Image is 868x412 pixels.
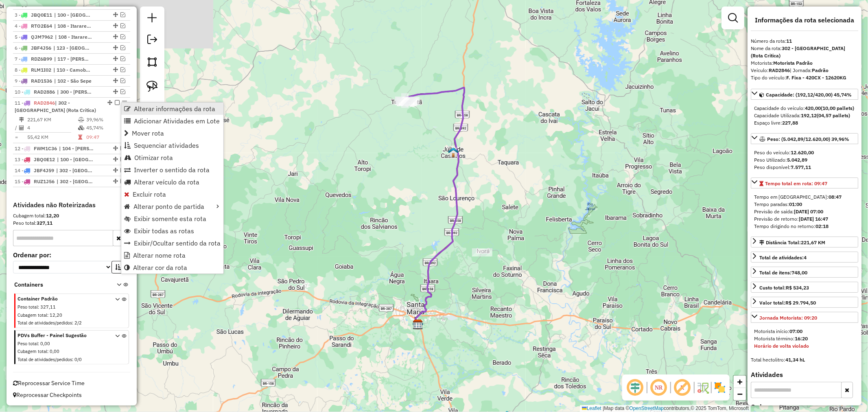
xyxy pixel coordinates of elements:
span: RDZ6B99 [31,56,52,62]
strong: 02:18 [816,223,829,229]
td: 55,42 KM [27,133,78,141]
span: JBF4J59 [34,167,54,173]
strong: 08:47 [829,194,842,200]
td: 45,74% [86,124,122,132]
img: Fluxo de ruas [696,381,709,394]
div: Cubagem total: [13,212,130,219]
strong: (04,57 pallets) [817,112,850,118]
em: Alterar sequência das rotas [107,100,112,105]
a: Leaflet [582,405,601,411]
span: Peso do veículo: [754,149,814,156]
span: : [72,320,73,326]
strong: 12.620,00 [791,149,814,156]
em: Alterar sequência das rotas [113,45,118,50]
span: Total de atividades/pedidos [17,320,72,326]
div: Espaço livre: [754,119,855,127]
label: Ordenar por: [751,402,858,412]
a: OpenStreetMap [630,405,664,411]
span: Peso total [17,304,38,310]
strong: 12,20 [46,213,59,219]
h4: Informações da rota selecionada [751,16,858,24]
strong: 5.042,89 [787,157,807,163]
i: Distância Total [19,117,24,122]
span: QJM7962 [31,34,53,40]
em: Alterar sequência das rotas [113,168,118,173]
span: 5 - [15,34,53,40]
em: Visualizar rota [120,146,125,151]
span: 0,00 [40,341,50,346]
div: Tipo do veículo: [751,74,858,81]
div: Capacidade do veículo: [754,105,855,112]
div: Peso disponível: [754,164,855,171]
strong: [DATE] 07:00 [794,208,823,215]
em: Alterar sequência das rotas [113,67,118,72]
span: Alterar cor da rota [133,264,187,271]
em: Visualizar rota [120,67,125,72]
div: Map data © contributors,© 2025 TomTom, Microsoft [580,405,751,412]
span: 8 - [15,67,51,73]
div: Capacidade: (192,12/420,00) 45,74% [751,101,858,130]
em: Visualizar rota [120,23,125,28]
div: Valor total: [759,299,816,307]
a: Distância Total:221,67 KM [751,237,858,248]
span: Alterar veículo da rota [134,179,199,185]
li: Exibir/Ocultar sentido da rota [121,237,223,249]
span: Peso: (5.042,89/12.620,00) 39,96% [767,136,849,142]
div: Distância Total: [759,239,825,246]
span: JBF4J56 [31,45,51,51]
button: Ordem crescente [112,261,125,274]
a: Peso: (5.042,89/12.620,00) 39,96% [751,133,858,144]
strong: RAD2846 [769,67,790,73]
em: Alterar sequência das rotas [113,23,118,28]
strong: 420,00 [805,105,821,111]
span: JBQ0E12 [34,156,55,162]
span: 108 - Itarare, 109 - Nossa Senhora Medianeira, 118 - Vila Independência, 700 - Shopping Royal, 90... [55,33,92,41]
a: Custo total:R$ 534,23 [751,282,858,293]
span: Adicionar Atividades em Lote [134,118,220,124]
span: JBQ0E11 [31,12,52,18]
span: 102 - São Sepe [54,77,92,85]
div: Motorista: [751,59,858,67]
span: Cubagem total [17,312,47,318]
li: Excluir rota [121,188,223,200]
span: RTO2E64 [31,23,52,29]
span: Otimizar rota [134,154,173,161]
span: Inverter o sentido da rota [134,167,210,173]
div: Peso total: [13,219,130,227]
img: Exibir/Ocultar setores [713,381,726,394]
div: Peso: (5.042,89/12.620,00) 39,96% [751,146,858,174]
span: 10 - [15,89,55,95]
span: : [47,348,48,354]
span: 3 - [15,12,52,18]
em: Visualizar rota [120,179,125,184]
span: Container Padrão [17,295,105,302]
div: Capacidade Utilizada: [754,112,855,119]
li: Alterar cor da rota [121,261,223,274]
div: Custo total: [759,284,809,291]
span: 108 - Itarare, 109 - Nossa Senhora Medianeira, 117 - Salgado Filho, 118 - Vila Independência, 900... [54,22,92,30]
span: Tempo total em rota: 09:47 [765,180,827,186]
span: : [72,357,73,362]
span: : [47,312,48,318]
span: 0,00 [50,348,59,354]
a: Total de atividades:4 [751,252,858,263]
span: 100 - Caçapava do Sul, 102 - São Sepe [57,156,94,163]
a: Jornada Motorista: 09:20 [751,312,858,323]
span: Containers [14,281,106,289]
i: % de utilização da cubagem [78,125,84,130]
em: Alterar sequência das rotas [113,12,118,17]
div: Peso Utilizado: [754,156,855,164]
span: 110 - Camobi Faixa Nova, 114 - Camobi Faixa Velha, 122 - Restinga Seca [53,66,91,74]
div: Tempo em [GEOGRAPHIC_DATA]: [754,193,855,201]
li: Otimizar rota [121,151,223,164]
span: Total de atividades: [759,254,807,261]
span: Excluir rota [133,191,166,197]
span: RAD2846 [34,100,55,106]
td: 221,67 KM [27,116,78,124]
i: Tempo total em rota [78,135,82,140]
span: RAD1536 [31,78,52,84]
div: Previsão de saída: [754,208,855,215]
strong: 07:00 [789,328,802,334]
em: Alterar sequência das rotas [113,89,118,94]
em: Opções [122,100,127,105]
